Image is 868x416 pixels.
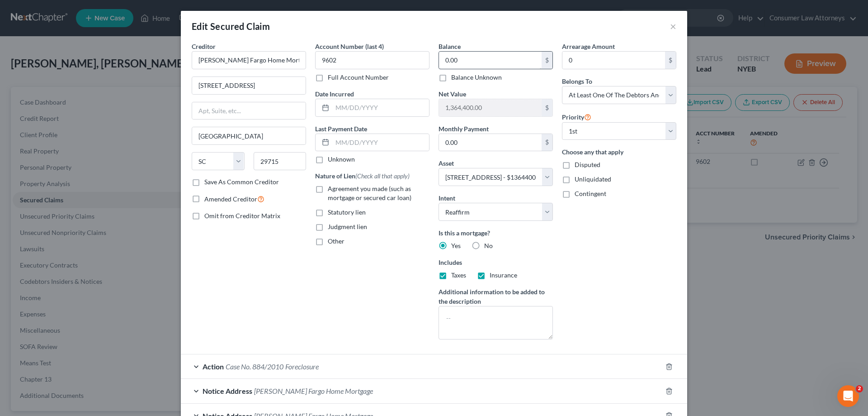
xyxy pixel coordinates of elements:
label: Full Account Number [328,73,389,82]
label: Nature of Lien [315,171,410,181]
label: Is this a mortgage? [439,228,553,238]
input: 0.00 [562,52,665,69]
span: Statutory lien [328,208,366,216]
div: $ [542,52,552,69]
input: Enter address... [192,77,306,94]
div: $ [542,134,552,151]
span: Belongs To [562,77,592,85]
label: Arrearage Amount [562,42,615,51]
button: × [670,21,676,32]
div: $ [542,99,552,116]
span: (Check all that apply) [355,172,410,180]
label: Account Number (last 4) [315,42,384,51]
label: Balance [439,42,461,51]
label: Monthly Payment [439,124,489,134]
span: Judgment lien [328,223,367,230]
span: Insurance [490,271,517,279]
span: Other [328,237,344,245]
span: Taxes [451,271,466,279]
span: Disputed [575,161,600,168]
input: 0.00 [439,99,542,116]
label: Intent [439,193,455,203]
input: XXXX [315,51,429,69]
label: Choose any that apply [562,147,676,157]
input: 0.00 [439,134,542,151]
span: Case No. 884/2010 [226,362,283,371]
label: Date Incurred [315,89,354,99]
span: Omit from Creditor Matrix [204,212,280,220]
label: Unknown [328,155,355,164]
input: Enter city... [192,127,306,144]
label: Balance Unknown [451,73,502,82]
input: Enter zip... [254,152,307,170]
input: MM/DD/YYYY [332,99,429,116]
span: Action [203,362,224,371]
label: Net Value [439,89,466,99]
span: Amended Creditor [204,195,257,203]
label: Additional information to be added to the description [439,287,553,306]
span: 2 [856,385,863,392]
input: Search creditor by name... [192,51,306,69]
span: Creditor [192,43,216,50]
div: $ [665,52,676,69]
span: [PERSON_NAME] Fargo Home Mortgage [254,387,373,395]
span: Contingent [575,190,606,197]
div: Edit Secured Claim [192,20,270,33]
input: Apt, Suite, etc... [192,102,306,120]
label: Last Payment Date [315,124,367,134]
label: Save As Common Creditor [204,177,279,186]
input: MM/DD/YYYY [332,134,429,151]
iframe: Intercom live chat [837,385,859,407]
label: Includes [439,258,553,267]
span: Foreclosure [285,362,319,371]
span: No [484,242,493,249]
span: Yes [451,242,461,249]
span: Agreement you made (such as mortgage or secured car loan) [328,185,411,201]
span: Unliquidated [575,175,611,183]
label: Priority [562,111,591,122]
span: Asset [439,159,454,167]
span: Notice Address [203,387,252,395]
input: 0.00 [439,52,542,69]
